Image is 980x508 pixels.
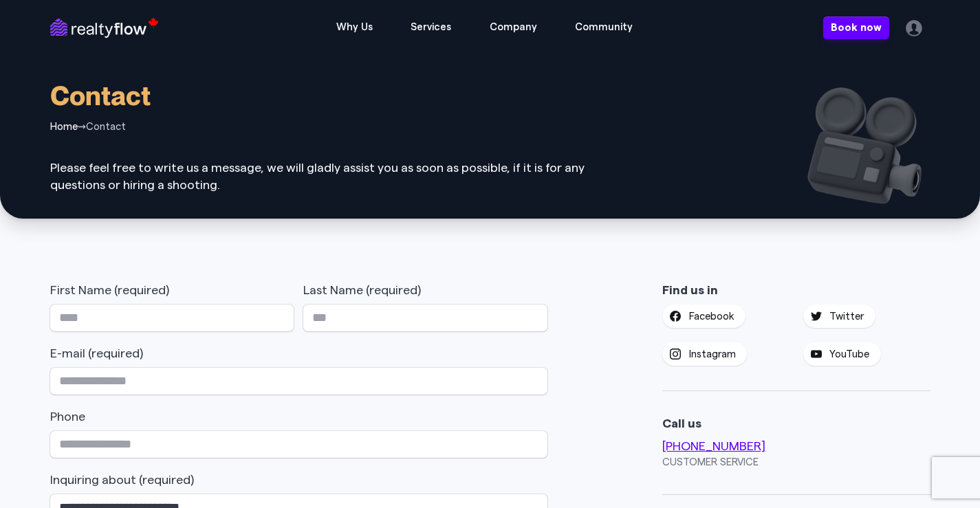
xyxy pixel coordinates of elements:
[478,16,548,38] span: Company
[662,283,930,298] p: Find us in
[662,416,930,431] p: Call us
[50,80,624,112] h1: Contact
[78,122,86,132] span: ⇝
[933,461,966,494] iframe: gist-messenger-bubble-iframe
[662,456,930,470] p: Customer Service
[662,342,747,366] a: Instagram
[829,349,869,361] span: YouTube
[400,16,463,38] span: Services
[823,16,889,39] a: Book now
[86,122,126,132] span: Contact
[564,16,644,38] span: Community
[50,472,194,487] label: Inquiring about (required)
[50,17,146,38] a: Full agency services for realtors and real estate in Calgary Canada.
[50,159,624,194] p: Please feel free to write us a message, we will gladly assist you as soon as possible, if it is f...
[50,283,169,298] label: First Name (required)
[829,311,864,323] span: Twitter
[662,305,745,329] a: Facebook
[50,122,78,132] a: Home
[689,311,734,323] span: Facebook
[803,305,875,329] a: Twitter
[50,346,143,361] label: E-mail (required)
[50,120,624,135] nav: breadcrumbs
[798,80,930,212] img: Contact
[50,409,85,424] label: Phone
[831,22,882,34] span: Book now
[689,349,736,361] span: Instagram
[662,440,765,452] a: [PHONE_NUMBER]
[303,283,421,298] label: Last Name (required)
[325,16,384,38] span: Why Us
[803,342,881,366] a: YouTube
